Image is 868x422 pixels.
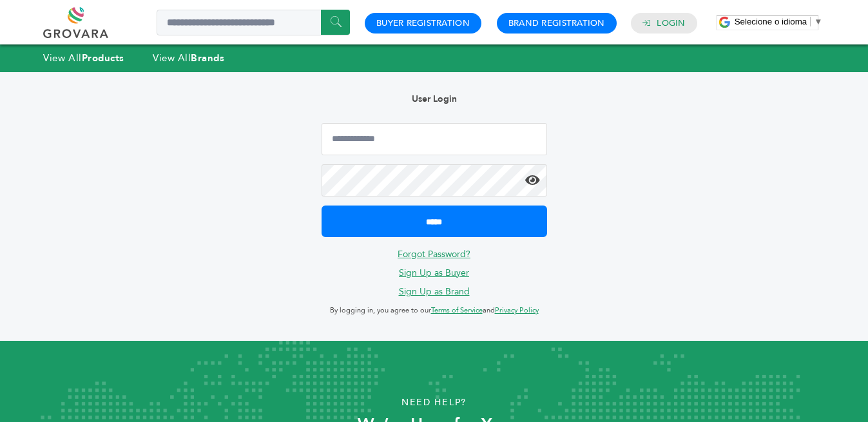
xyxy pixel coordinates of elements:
span: ▼ [814,17,822,26]
a: Buyer Registration [376,17,470,29]
a: Selecione o idioma​ [735,17,823,26]
a: Forgot Password? [398,248,470,260]
input: Search a product or brand... [157,10,350,35]
a: Sign Up as Buyer [399,267,469,279]
a: View AllProducts [43,52,124,64]
p: Need Help? [43,393,824,412]
p: By logging in, you agree to our and [322,303,547,318]
a: Privacy Policy [495,305,539,315]
a: Brand Registration [508,17,605,29]
strong: Products [82,52,124,64]
a: Sign Up as Brand [399,285,470,298]
input: Password [322,164,547,197]
b: User Login [412,93,457,105]
a: Login [657,17,685,29]
span: Selecione o idioma [735,17,807,26]
a: View AllBrands [153,52,225,64]
a: Terms of Service [431,305,483,315]
span: ​ [810,17,811,26]
input: Email Address [322,123,547,155]
strong: Brands [191,52,224,64]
